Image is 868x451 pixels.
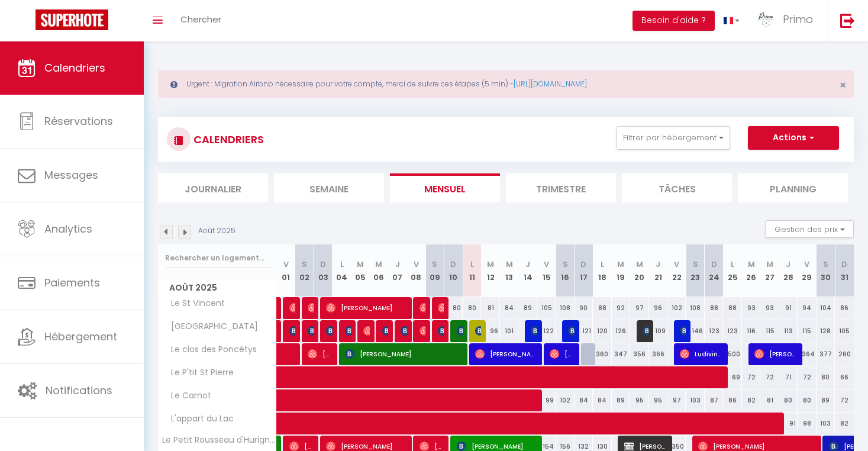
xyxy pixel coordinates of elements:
[463,244,481,297] th: 11
[425,244,444,297] th: 09
[649,343,667,365] div: 366
[667,244,686,297] th: 22
[44,60,105,75] span: Calendriers
[835,343,854,365] div: 260
[630,297,648,319] div: 97
[612,297,630,319] div: 92
[432,259,437,270] abbr: S
[475,343,536,365] span: [PERSON_NAME]
[525,259,530,270] abbr: J
[370,244,388,297] th: 06
[760,297,779,319] div: 93
[757,11,775,28] img: ...
[390,173,500,202] li: Mensuel
[617,126,730,150] button: Filtrer par hébergement
[612,343,630,365] div: 347
[835,244,854,297] th: 31
[160,366,237,379] span: Le P'tit St Pierre
[748,126,839,150] button: Actions
[723,389,741,411] div: 86
[160,320,261,333] span: [GEOGRAPHIC_DATA]
[159,279,276,297] span: Août 2025
[686,389,704,411] div: 103
[817,320,835,342] div: 128
[742,389,760,411] div: 82
[375,259,382,270] abbr: M
[537,320,556,342] div: 122
[198,225,235,237] p: Août 2025
[593,320,611,342] div: 120
[160,413,237,426] span: L'appart du Lac
[481,244,499,297] th: 12
[760,320,779,342] div: 115
[817,297,835,319] div: 104
[798,320,816,342] div: 115
[414,259,419,270] abbr: V
[738,173,848,202] li: Planning
[798,343,816,365] div: 364
[766,220,854,238] button: Gestion des prix
[575,244,593,297] th: 17
[742,297,760,319] div: 93
[158,173,268,202] li: Journalier
[823,259,828,270] abbr: S
[760,244,779,297] th: 27
[326,297,405,319] span: [PERSON_NAME]
[320,259,326,270] abbr: D
[766,259,773,270] abbr: M
[705,389,723,411] div: 87
[617,259,624,270] abbr: M
[333,244,351,297] th: 04
[723,343,741,365] div: 500
[779,320,798,342] div: 113
[274,173,384,202] li: Semaine
[840,13,855,28] img: logout
[382,320,388,342] span: [PERSON_NAME]
[500,244,518,297] th: 13
[835,320,854,342] div: 105
[481,320,499,342] div: 96
[295,244,314,297] th: 02
[160,389,214,402] span: Le Carnot
[160,436,279,444] span: Le Petit Rousseau d'Hurigny 4*
[277,320,283,343] a: [PERSON_NAME]
[326,320,332,342] span: [PERSON_NAME]
[568,320,574,342] span: [PERSON_NAME]
[742,320,760,342] div: 116
[731,259,734,270] abbr: L
[531,320,537,342] span: [PERSON_NAME]
[835,389,854,411] div: 72
[165,247,270,269] input: Rechercher un logement...
[742,244,760,297] th: 26
[463,297,481,319] div: 80
[302,259,307,270] abbr: S
[840,80,846,91] button: Close
[308,297,314,319] span: [PERSON_NAME]
[438,320,444,342] span: [PERSON_NAME]
[760,389,779,411] div: 81
[643,320,648,342] span: [PERSON_NAME]
[798,297,816,319] div: 94
[518,297,537,319] div: 89
[46,383,112,398] span: Notifications
[633,11,715,31] button: Besoin d'aide ?
[438,297,444,319] span: [PERSON_NAME]
[754,343,797,365] span: [PERSON_NAME]
[656,259,660,270] abbr: J
[289,297,295,319] span: [PERSON_NAME]
[593,297,611,319] div: 88
[723,244,741,297] th: 25
[345,320,351,342] span: [PERSON_NAME]
[593,343,611,365] div: 360
[44,221,92,236] span: Analytics
[44,329,117,344] span: Hébergement
[277,244,295,297] th: 01
[289,320,295,342] span: [PERSON_NAME]
[277,297,283,320] a: [PERSON_NAME]
[36,9,108,30] img: Super Booking
[686,244,704,297] th: 23
[500,320,518,342] div: 101
[783,12,813,27] span: Primo
[779,389,798,411] div: 80
[686,297,704,319] div: 108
